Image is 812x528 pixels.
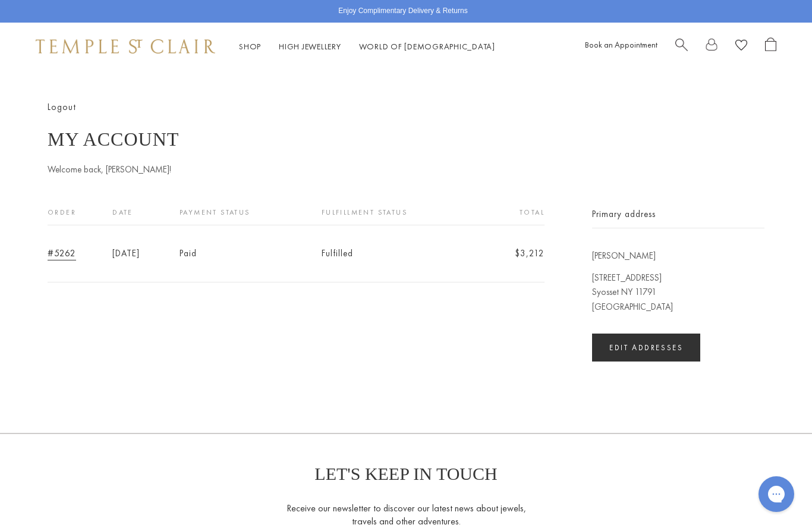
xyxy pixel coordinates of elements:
p: Welcome back, [PERSON_NAME]! [48,162,363,177]
a: Search [675,37,688,56]
iframe: Gorgias live chat messenger [753,472,800,516]
a: World of [DEMOGRAPHIC_DATA]World of [DEMOGRAPHIC_DATA] [359,41,495,52]
a: Logout [48,100,76,114]
p: Receive our newsletter to discover our latest news about jewels, travels and other adventures. [286,502,527,528]
a: Book an Appointment [585,39,657,50]
span: [PERSON_NAME] [592,249,656,263]
th: Payment status [174,207,316,225]
td: Fulfilled [316,225,484,282]
a: Edit addresses [592,334,700,362]
th: Fulfillment status [316,207,484,225]
p: [STREET_ADDRESS] Syosset NY 11791 [GEOGRAPHIC_DATA] [592,249,764,315]
td: Paid [174,225,316,282]
p: Enjoy Complimentary Delivery & Returns [338,5,467,17]
td: $3,212 [483,225,545,282]
th: Date [106,207,174,225]
a: High JewelleryHigh Jewellery [279,41,341,52]
td: [DATE] [106,225,174,282]
p: LET'S KEEP IN TOUCH [314,464,497,484]
a: View Wishlist [735,37,747,56]
a: ShopShop [239,41,261,52]
h2: Primary address [592,207,764,228]
nav: Main navigation [239,39,495,54]
img: Temple St. Clair [36,39,215,54]
a: Open Shopping Bag [765,37,776,56]
h1: My account [48,128,764,150]
th: Order [48,207,106,225]
th: Total [483,207,545,225]
a: #5262 [48,247,76,260]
